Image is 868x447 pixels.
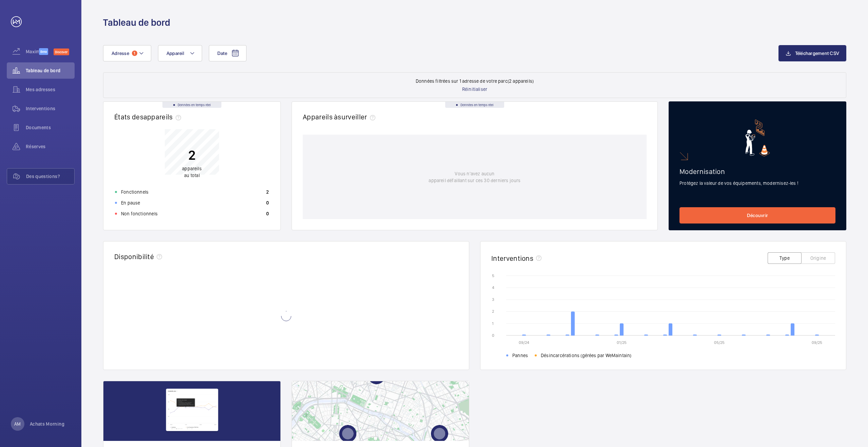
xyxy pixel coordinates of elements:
span: Réserves [26,143,75,150]
text: 5 [492,273,494,278]
span: Désincarcérations (gérées par WeMaintain) [541,352,631,359]
text: 01/25 [617,340,627,345]
span: Tableau de bord [26,67,75,74]
p: Réinitialiser [462,86,487,93]
p: au total [182,165,202,179]
p: Achats Morning [30,421,64,427]
button: Origine [801,252,835,264]
h2: Disponibilité [114,252,154,261]
p: AM [14,421,21,427]
p: Fonctionnels [121,189,149,195]
text: 09/25 [812,340,822,345]
button: Adresse1 [103,45,151,61]
h1: Tableau de bord [103,16,170,29]
h2: Interventions [491,254,533,263]
h2: Appareils à [303,113,378,121]
span: Adresse [112,51,129,56]
text: 09/24 [519,340,529,345]
span: Téléchargement CSV [795,51,840,56]
span: appareils [143,113,184,121]
p: Données filtrées sur 1 adresse de votre parc (2 appareils) [416,78,534,84]
div: Données en temps réel [162,102,221,108]
span: Maximize [26,48,39,55]
span: Des questions? [26,173,74,180]
span: Mes adresses [26,86,75,93]
p: Non fonctionnels [121,210,158,217]
p: 0 [266,199,269,206]
span: Beta [39,48,48,55]
span: 1 [132,51,137,56]
div: Données en temps réel [445,102,504,108]
button: Appareil [158,45,202,61]
p: 2 [266,189,269,195]
h2: États des [114,113,184,121]
text: 05/25 [714,340,725,345]
p: 0 [266,210,269,217]
text: 0 [492,333,494,338]
span: Documents [26,124,75,131]
span: Date [217,51,227,56]
text: 4 [492,285,494,290]
span: surveiller [338,113,378,121]
img: marketing-card.svg [745,119,770,156]
span: Pannes [512,352,528,359]
text: 1 [492,321,494,326]
button: Date [209,45,246,61]
span: Discover [54,48,69,55]
span: Interventions [26,105,75,112]
span: appareils [182,166,202,171]
button: Type [768,252,802,264]
button: Téléchargement CSV [778,45,847,61]
h2: Modernisation [679,167,835,176]
a: Découvrir [679,207,835,223]
p: Vous n'avez aucun appareil défaillant sur ces 30 derniers jours [429,170,520,184]
p: 2 [182,147,202,163]
p: Protégez la valeur de vos équipements, modernisez-les ! [679,180,835,187]
span: Appareil [166,51,184,56]
text: 3 [492,297,494,302]
p: En pause [121,199,140,206]
text: 2 [492,309,494,314]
